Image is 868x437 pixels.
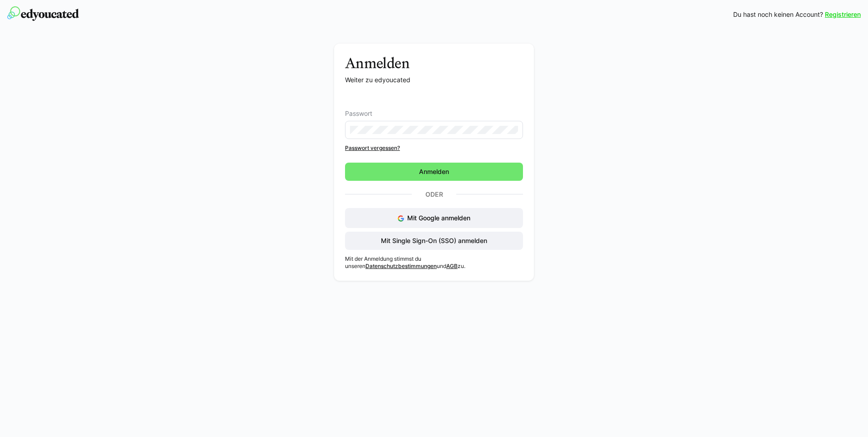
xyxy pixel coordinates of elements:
[345,255,523,270] p: Mit der Anmeldung stimmst du unseren und zu.
[345,208,523,228] button: Mit Google anmelden
[345,163,523,181] button: Anmelden
[412,188,456,201] p: Oder
[345,232,523,250] button: Mit Single Sign-On (SSO) anmelden
[365,263,437,269] a: Datenschutzbestimmungen
[345,110,372,117] span: Passwort
[407,214,470,222] span: Mit Google anmelden
[418,167,450,176] span: Anmelden
[345,55,523,72] h3: Anmelden
[345,75,523,84] p: Weiter zu edyoucated
[733,10,823,19] span: Du hast noch keinen Account?
[825,10,861,19] a: Registrieren
[7,6,79,21] img: edyoucated
[380,236,488,245] span: Mit Single Sign-On (SSO) anmelden
[345,144,523,152] a: Passwort vergessen?
[446,263,458,269] a: AGB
